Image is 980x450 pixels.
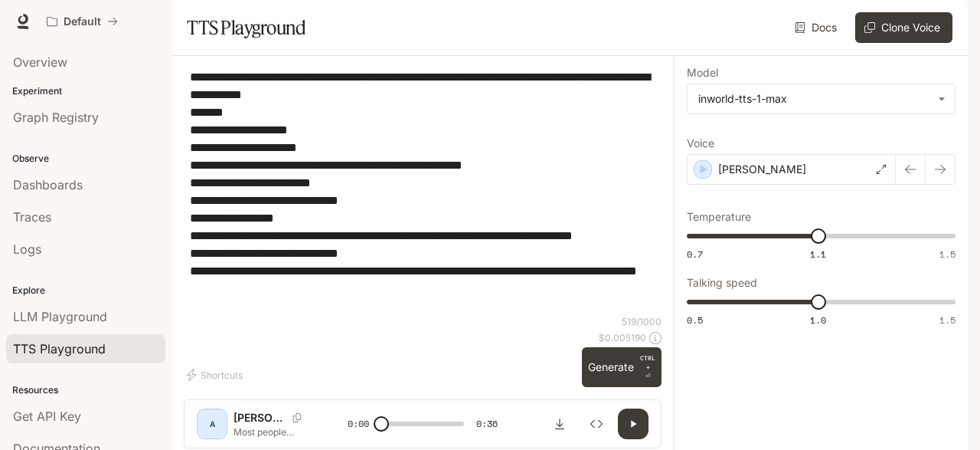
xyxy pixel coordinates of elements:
[687,67,718,78] p: Model
[286,413,308,422] button: Copy Voice ID
[581,409,612,439] button: Inspect
[687,248,703,261] span: 0.7
[640,353,655,372] p: CTRL +
[200,412,224,436] div: A
[40,6,125,37] button: All workspaces
[476,416,498,432] span: 0:36
[810,248,826,261] span: 1.1
[939,314,955,327] span: 1.5
[688,84,955,113] div: inworld-tts-1-max
[939,248,955,261] span: 1.5
[810,314,826,327] span: 1.0
[234,410,286,425] p: [PERSON_NAME]
[640,353,655,381] p: ⏎
[184,363,249,387] button: Shortcuts
[348,416,369,432] span: 0:00
[687,212,751,222] p: Temperature
[544,409,575,439] button: Download audio
[687,314,703,327] span: 0.5
[687,138,714,149] p: Voice
[687,278,757,288] p: Talking speed
[698,91,930,107] div: inworld-tts-1-max
[718,162,806,177] p: [PERSON_NAME]
[855,12,952,43] button: Clone Voice
[582,347,661,387] button: GenerateCTRL +⏎
[64,15,101,28] p: Default
[187,12,305,43] h1: TTS Playground
[792,12,843,43] a: Docs
[234,425,311,439] p: Most people don't know filing status, but the IRS has FIVE… and choosing the wrong one could cost...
